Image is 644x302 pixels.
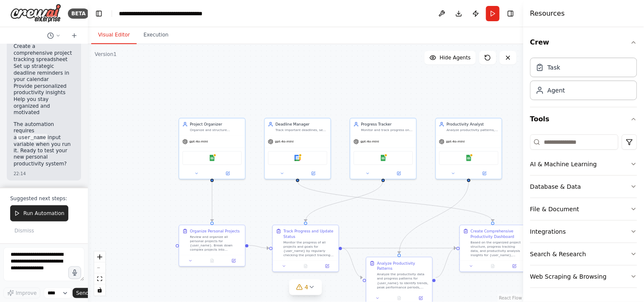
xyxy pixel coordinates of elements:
button: Open in side panel [318,263,336,269]
g: Edge from 27273905-c64e-4e5a-944c-02f49885ab99 to c37c6350-4234-4598-919a-39075ca51f39 [249,243,269,251]
button: Switch to previous chat [44,31,64,41]
button: zoom in [94,252,105,263]
button: Open in side panel [412,295,430,302]
g: Edge from 9b52b3aa-ece5-49b1-840b-66c21410df00 to 4cf28567-6b18-4e24-b13a-59740e42e4a6 [436,246,456,280]
div: Agent [548,86,565,95]
button: 4 [290,280,322,295]
button: Send [73,288,99,298]
span: gpt-4o-mini [275,140,294,144]
button: Crew [530,31,637,54]
li: Provide personalized productivity insights [14,83,74,96]
span: Dismiss [14,227,34,234]
div: Organize and structure personal projects by categorizing them, breaking down complex projects int... [190,128,242,132]
img: website_grey.svg [14,22,20,29]
code: user_name [17,134,48,142]
button: No output available [482,263,504,269]
div: Track Progress and Update Status [284,229,335,239]
li: Set up strategic deadline reminders in your calendar [14,63,74,83]
button: Web Scraping & Browsing [530,266,637,288]
button: Dismiss [10,225,38,237]
button: Integrations [530,221,637,243]
div: v 4.0.25 [24,14,42,20]
div: Track Progress and Update StatusMonitor the progress of all projects and goals for {user_name} by... [272,225,339,272]
div: Palavras-chave [99,50,136,56]
g: Edge from cba3afb3-83ec-414e-b50c-41492e2d62a0 to c37c6350-4234-4598-919a-39075ca51f39 [303,180,386,221]
div: Deadline Manager [276,122,327,127]
button: Run Automation [10,205,68,221]
div: Monitor and track progress on goals and projects, updating completion status, identifying bottlen... [361,128,413,132]
div: Analyze productivity patterns, identify trends in work habits, and provide actionable insights an... [447,128,498,132]
div: Version 1 [95,51,117,58]
g: Edge from c37c6350-4234-4598-919a-39075ca51f39 to 9b52b3aa-ece5-49b1-840b-66c21410df00 [342,246,363,280]
div: Web Scraping & Browsing [530,272,607,281]
div: Progress Tracker [361,122,413,127]
button: Execution [137,26,175,44]
div: Organize Personal ProjectsReview and organize all personal projects for {user_name}. Break down c... [179,225,245,267]
button: Open in side panel [225,257,243,264]
div: Domínio [45,50,65,56]
button: toggle interactivity [94,285,105,296]
span: gpt-4o-mini [360,140,379,144]
div: Crew [530,54,637,107]
div: 22:14 [14,171,74,177]
a: React Flow attribution [499,296,522,300]
div: Productivity Analyst [447,122,498,127]
span: Hide Agents [440,54,471,61]
button: AI & Machine Learning [530,153,637,175]
div: [PERSON_NAME]: [DOMAIN_NAME] [22,22,121,29]
span: 4 [305,283,309,291]
img: Google Sheets [466,155,472,161]
div: Project Organizer [190,122,242,127]
button: File & Document [530,198,637,220]
div: Create Comprehensive Productivity DashboardBased on the organized project structure, progress tra... [459,225,526,272]
span: gpt-4o-mini [189,140,208,144]
div: Productivity AnalystAnalyze productivity patterns, identify trends in work habits, and provide ac... [436,118,502,179]
button: Open in side panel [470,170,500,176]
div: AI & Machine Learning [530,160,597,168]
g: Edge from 40913912-c787-440a-b41f-e2597915ab0f to 27273905-c64e-4e5a-944c-02f49885ab99 [209,182,215,222]
button: No output available [388,295,411,302]
button: Hide right sidebar [505,8,517,20]
button: Open in side panel [384,170,414,176]
div: File & Document [530,205,579,213]
img: Logo [10,4,61,23]
span: gpt-4o-mini [446,140,465,144]
button: Tools [530,107,637,131]
button: No output available [201,257,223,264]
g: Edge from 1742d4b0-51d7-471b-a421-2e8a25db69fb to 9b52b3aa-ece5-49b1-840b-66c21410df00 [397,182,471,254]
div: Task [548,63,560,72]
div: Track important deadlines, set up reminders, and schedule follow-up actions to ensure {user_name}... [276,128,327,132]
g: Edge from 295cb7c5-22c5-453a-a6e1-72e28aa7b75b to 4cf28567-6b18-4e24-b13a-59740e42e4a6 [295,182,495,222]
button: Click to speak your automation idea [68,266,81,279]
div: Search & Research [530,250,586,258]
div: BETA [68,8,89,19]
p: Suggested next steps: [10,195,78,202]
button: No output available [295,263,317,269]
div: Analyze Productivity Patterns [377,260,429,271]
nav: breadcrumb [119,9,214,18]
h4: Resources [530,8,565,19]
div: Tools [530,131,637,295]
img: Google Sheets [209,155,215,161]
img: logo_orange.svg [14,14,20,20]
img: Google Calendar [295,155,301,161]
div: Integrations [530,227,566,236]
span: Send [76,290,89,296]
button: Database & Data [530,176,637,198]
button: Search & Research [530,243,637,265]
div: Progress TrackerMonitor and track progress on goals and projects, updating completion status, ide... [350,118,416,179]
g: Edge from c37c6350-4234-4598-919a-39075ca51f39 to 4cf28567-6b18-4e24-b13a-59740e42e4a6 [342,246,456,251]
button: Open in side panel [213,170,243,176]
span: Run Automation [23,210,65,217]
button: zoom out [94,263,105,274]
img: tab_keywords_by_traffic_grey.svg [90,49,96,56]
span: Improve [16,290,37,296]
button: Open in side panel [298,170,329,176]
button: Hide left sidebar [93,8,105,20]
li: Help you stay organized and motivated [14,96,74,116]
div: Organize Personal Projects [190,229,239,234]
img: Google Sheets [380,155,386,161]
button: Visual Editor [91,26,137,44]
button: Start a new chat [67,31,81,41]
div: React Flow controls [94,252,105,296]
